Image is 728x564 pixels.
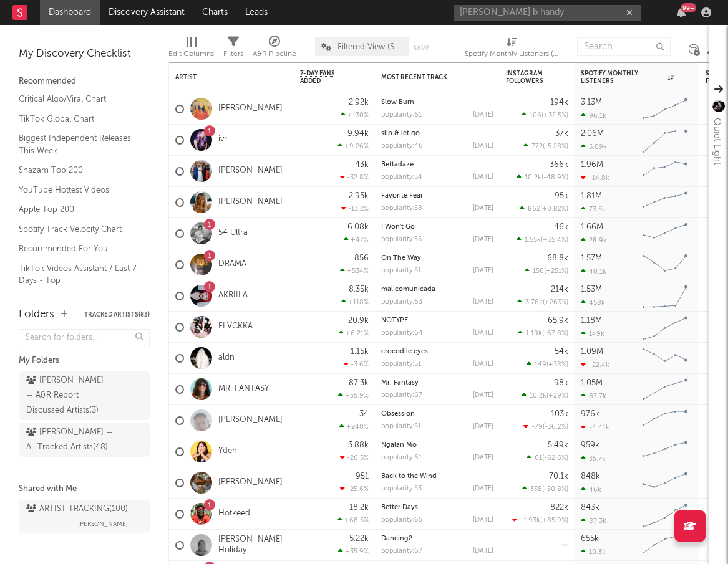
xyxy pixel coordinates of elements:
div: [DATE] [473,517,493,523]
a: aldn [218,353,235,363]
input: Search for artists [454,5,641,21]
div: 2.92k [349,98,369,107]
div: 20.9k [348,317,369,325]
svg: Chart title [637,218,693,249]
a: I Won't Go [381,224,415,231]
div: 70.1k [549,472,568,480]
span: -48.9 % [543,174,566,181]
div: 9.94k [347,130,369,138]
div: [DATE] [473,485,493,492]
div: Mr. Fantasy [381,380,493,386]
div: 1.18M [581,317,602,325]
span: 338 [530,486,542,493]
div: [DATE] [473,205,493,212]
div: popularity: 65 [381,517,422,523]
svg: Chart title [637,280,693,312]
span: 10.2k [530,393,546,399]
div: popularity: 54 [381,174,422,181]
div: ( ) [522,485,568,493]
a: [PERSON_NAME] [218,415,283,426]
div: [DATE] [473,423,493,430]
div: popularity: 67 [381,548,422,555]
a: Biggest Independent Releases This Week [19,131,137,157]
a: Obsession [381,411,415,418]
div: Better Days [381,504,493,511]
div: 366k [550,161,568,169]
div: Favorite Fear [381,193,493,199]
div: 1.96M [581,161,603,169]
div: Recommended [19,74,150,89]
a: Hotkeed [218,509,250,519]
div: -26.5 % [340,454,369,462]
a: Shazam Top 200 [19,163,137,177]
a: MR. FANTASY [218,384,269,394]
div: 87.3k [349,379,369,387]
svg: Chart title [637,374,693,405]
span: 10.2k [525,174,541,181]
a: [PERSON_NAME] Holiday [218,535,288,556]
div: My Folders [19,353,150,368]
div: 6.08k [347,223,369,231]
div: 46k [581,485,601,494]
div: 822k [550,504,568,512]
div: +47 % [344,236,369,244]
a: Ngalan Mo [381,442,417,449]
a: [PERSON_NAME] [218,197,283,208]
span: -67.8 % [544,330,566,337]
div: 976k [581,410,599,418]
div: [DATE] [473,236,493,243]
div: popularity: 64 [381,330,423,337]
div: Filters [223,31,243,67]
div: 848k [581,472,600,480]
div: 2.95k [349,192,369,200]
span: 156 [533,268,544,275]
span: +85.9 % [542,517,566,524]
div: [DATE] [473,112,493,118]
div: On The Way [381,255,493,262]
div: Obsession [381,411,493,418]
div: 1.09M [581,348,603,356]
div: [DATE] [473,143,493,150]
svg: Chart title [637,93,693,125]
div: 95k [555,192,568,200]
div: I Won't Go [381,224,493,231]
span: -50.8 % [544,486,566,493]
div: 856 [354,254,369,262]
div: Spotify Monthly Listeners (Spotify Monthly Listeners) [465,47,558,62]
span: 106 [530,112,541,119]
div: 37k [555,130,568,138]
div: 87.7k [581,392,606,400]
a: TikTok Global Chart [19,112,137,126]
input: Search for folders... [19,329,150,347]
div: Bettadaze [381,161,493,168]
span: +35.4 % [543,237,566,244]
div: +534 % [340,267,369,275]
div: My Discovery Checklist [19,47,150,62]
span: 149 [535,361,546,368]
div: -3.6 % [344,360,369,368]
input: Search... [577,37,671,56]
div: 99 + [681,3,696,12]
div: NOTYPE [381,317,493,324]
div: 8.35k [349,285,369,294]
div: [DATE] [473,330,493,337]
div: 3.13M [581,98,602,107]
span: 1.19k [526,330,542,337]
svg: Chart title [637,405,693,436]
div: 214k [551,285,568,294]
div: 1.53M [581,285,602,294]
div: 98k [554,379,568,387]
a: Back to the Wind [381,473,437,480]
svg: Chart title [637,530,693,561]
div: 194k [550,98,568,107]
div: 959k [581,441,599,449]
div: +118 % [341,298,369,306]
div: ( ) [527,454,568,462]
div: popularity: 55 [381,236,422,243]
div: popularity: 58 [381,205,422,212]
svg: Chart title [637,467,693,499]
div: ( ) [520,204,568,213]
div: 1.81M [581,192,602,200]
div: Spotify Monthly Listeners [581,70,674,85]
div: +240 % [339,423,369,431]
